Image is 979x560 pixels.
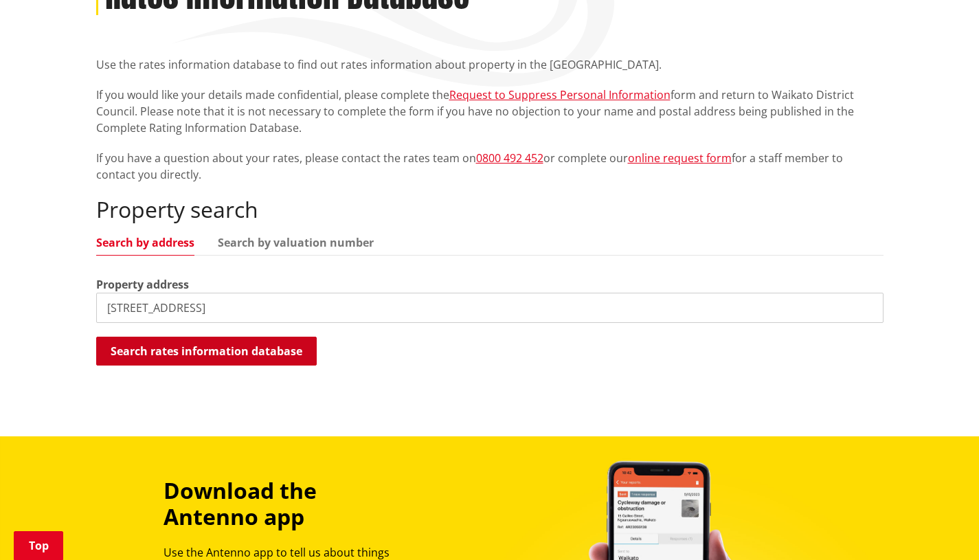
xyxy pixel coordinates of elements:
a: Request to Suppress Personal Information [449,87,671,102]
h3: Download the Antenno app [164,478,412,530]
label: Property address [96,276,189,293]
h2: Property search [96,197,884,223]
a: online request form [628,150,732,166]
a: Top [14,531,63,560]
iframe: Messenger Launcher [916,502,965,552]
p: If you would like your details made confidential, please complete the form and return to Waikato ... [96,87,884,136]
a: 0800 492 452 [476,150,543,166]
button: Search rates information database [96,337,317,366]
p: Use the rates information database to find out rates information about property in the [GEOGRAPHI... [96,56,884,73]
input: e.g. Duke Street NGARUAWAHIA [96,293,884,323]
a: Search by valuation number [218,237,374,248]
p: If you have a question about your rates, please contact the rates team on or complete our for a s... [96,150,884,183]
a: Search by address [96,237,194,248]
